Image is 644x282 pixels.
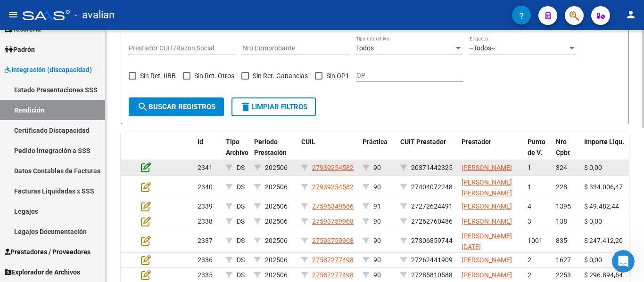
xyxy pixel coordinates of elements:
div: Ariel dice… [8,146,181,204]
span: 27272624491 [411,202,453,210]
span: 1627 [556,256,571,264]
h1: Fin [46,4,57,11]
iframe: Intercom live chat [612,250,635,273]
span: DS [237,164,245,171]
span: $ 296.894,64 [584,271,623,279]
span: 324 [556,164,567,171]
div: De nada, ¡Que tenga un lindo dia! [8,118,135,138]
datatable-header-cell: Nro Cpbt [552,132,580,173]
div: 2341 [198,162,218,173]
span: 202506 [265,237,288,244]
div: De nada, ¡Que tenga un lindo dia! [15,123,128,133]
span: $ 247.412,20 [584,237,623,244]
span: 202506 [265,164,288,171]
span: 91 [373,202,381,210]
div: Ariel dice… [8,90,181,118]
span: CUIL [301,138,315,145]
span: $ 334.006,47 [584,183,623,191]
button: Enviar un mensaje… [162,206,177,221]
span: 27306859744 [411,237,453,244]
span: 202506 [265,218,288,225]
span: Todos [356,44,374,52]
span: DS [237,218,245,225]
div: 2336 [198,255,218,266]
div: 2339 [198,201,218,212]
span: Sin Ret. IIBB [140,70,176,81]
span: 1 [528,183,531,191]
div: Ariel dice… [8,68,181,90]
span: Periodo Prestación [254,138,287,156]
div: muchas gracias [114,90,181,111]
div: [PERSON_NAME] a la espera de sus comentarios [8,31,155,61]
div: Soporte dice… [8,31,181,68]
span: Importe Liqu. [584,138,624,145]
span: [PERSON_NAME] [PERSON_NAME] [462,178,512,197]
span: DS [237,256,245,264]
span: 90 [373,164,381,171]
button: go back [6,6,24,24]
span: --Todos-- [470,44,495,52]
span: 27595349686 [312,202,354,210]
span: Prestador [462,138,491,145]
div: Soporte dice… [8,118,181,146]
button: Adjuntar un archivo [15,210,22,218]
span: Integración (discapacidad) [5,64,92,75]
span: Tipo Archivo [226,138,248,156]
span: 27587277498 [312,271,354,279]
span: 202506 [265,271,288,279]
span: DS [237,202,245,210]
span: 4 [528,202,531,210]
img: Profile image for Fin [27,7,42,22]
div: 2335 [198,270,218,281]
mat-icon: person [625,9,636,20]
span: [PERSON_NAME] [462,202,512,210]
button: Selector de emoji [30,210,37,218]
span: CUIT Prestador [400,138,446,145]
span: - avalian [74,5,115,25]
button: Inicio [148,6,165,24]
span: Padrón [5,44,35,55]
datatable-header-cell: CUIL [297,132,359,173]
mat-icon: search [137,101,149,113]
div: [PERSON_NAME] a la espera de sus comentarios [15,37,147,55]
span: 27939254582 [312,183,354,191]
button: Buscar registros [129,97,224,116]
span: Sin Ret. Ganancias [253,70,308,81]
div: 2338 [198,216,218,227]
span: [PERSON_NAME] [462,164,512,171]
span: 2 [528,256,531,264]
span: $ 0,00 [584,164,602,171]
datatable-header-cell: Práctica [359,132,396,173]
span: 228 [556,183,567,191]
span: Buscar registros [137,103,215,111]
span: Práctica [363,138,388,145]
span: 27939254582 [312,164,354,171]
span: 27262760486 [411,218,453,225]
span: DS [237,271,245,279]
span: Punto de V. [528,138,545,156]
button: Limpiar filtros [231,97,316,116]
textarea: Escribe un mensaje... [8,190,181,206]
span: Limpiar filtros [240,103,307,111]
button: Start recording [60,210,67,218]
div: 2337 [198,235,218,246]
span: 1001 [528,237,543,244]
div: lo voy analizar un poco y despues quizas los molesto por si debemos hacer cambios de muchos regis... [34,146,181,203]
span: 138 [556,218,567,225]
span: 2 [528,271,531,279]
span: 90 [373,271,381,279]
span: 20371442325 [411,164,453,171]
span: Prestadores / Proveedores [5,247,91,257]
mat-icon: delete [240,101,251,113]
span: 27593759968 [312,237,354,244]
span: id [198,138,203,145]
span: Explorador de Archivos [5,267,80,277]
datatable-header-cell: Importe Liqu. [580,132,632,173]
span: 202506 [265,183,288,191]
datatable-header-cell: Tipo Archivo [222,132,250,173]
span: 27285810588 [411,271,453,279]
span: Sin OP1 [326,70,349,81]
datatable-header-cell: CUIT Prestador [396,132,458,173]
mat-icon: menu [8,9,19,20]
span: 90 [373,183,381,191]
